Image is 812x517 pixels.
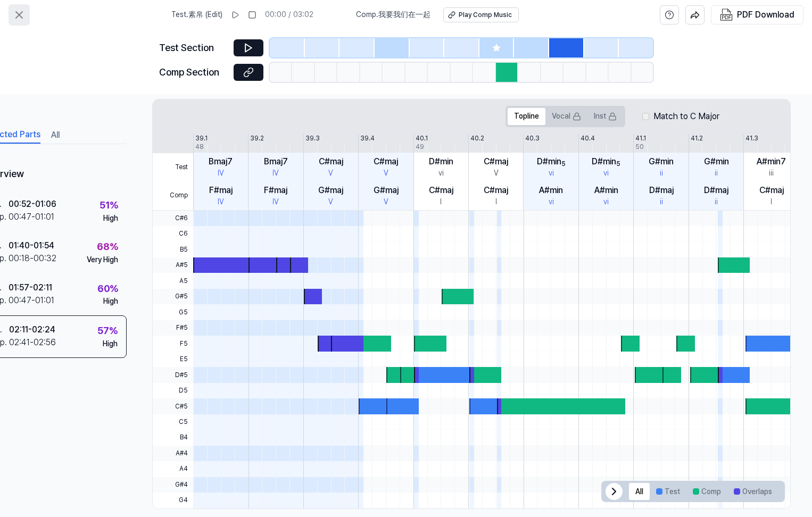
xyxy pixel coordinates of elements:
div: 40.3 [525,134,540,143]
div: ii [715,168,718,179]
div: C#maj [374,155,398,168]
div: 41.2 [691,134,703,143]
span: Test [153,153,193,182]
div: V [328,197,333,207]
div: 40.1 [416,134,428,143]
div: 60 % [97,281,118,297]
span: E5 [153,352,193,367]
span: C6 [153,226,193,241]
div: A#min [594,184,618,197]
div: V [328,168,333,179]
label: Match to C Major [653,110,719,123]
div: IV [218,197,224,207]
button: Overlaps [727,483,778,500]
span: G#4 [153,477,193,493]
div: C#maj [484,184,508,197]
span: A5 [153,273,193,288]
div: 41.1 [635,134,646,143]
div: 39.2 [250,134,264,143]
div: 68 % [97,239,118,255]
div: Very High [87,255,118,265]
div: 57 % [97,323,118,339]
span: Test . 素帛 (Edit) [171,10,222,20]
button: Comp [686,483,727,500]
div: 01:40 - 01:54 [9,239,54,252]
div: 50 [635,143,644,152]
div: C#maj [429,184,453,197]
div: Comp Section [159,65,227,80]
button: Test [650,483,686,500]
div: High [103,339,118,349]
div: 00:47 - 01:01 [9,211,54,223]
div: Bmaj7 [264,155,288,168]
span: B5 [153,242,193,257]
div: ii [715,197,718,207]
button: Topline [508,108,545,125]
div: 39.1 [195,134,208,143]
div: I [440,197,442,207]
div: 02:41 - 02:56 [9,336,56,349]
div: D#maj [704,184,728,197]
div: 01:57 - 02:11 [9,281,52,294]
span: D#5 [153,367,193,382]
span: D5 [153,383,193,398]
img: share [690,10,700,20]
span: C#5 [153,398,193,414]
div: C#maj [484,155,508,168]
div: I [770,197,772,207]
div: 40.2 [470,134,484,143]
button: All [51,127,60,144]
span: G4 [153,493,193,508]
span: F#5 [153,320,193,336]
div: V [384,197,388,207]
div: C#maj [319,155,343,168]
div: Play Comp Music [459,11,512,20]
div: V [384,168,388,179]
div: vi [603,168,609,179]
button: Play Comp Music [443,7,519,22]
div: 00:00 / 03:02 [265,10,313,20]
div: 49 [416,143,424,152]
div: F#maj [264,184,287,197]
sub: 5 [561,160,566,168]
span: Comp [153,181,193,210]
div: High [103,213,118,224]
svg: help [665,10,674,20]
div: G#maj [374,184,399,197]
div: 41.3 [745,134,758,143]
div: G#maj [318,184,343,197]
div: D#min [592,155,620,168]
div: D#maj [649,184,674,197]
div: V [494,168,499,179]
div: vi [549,197,554,207]
div: F#maj [209,184,233,197]
span: A#4 [153,446,193,461]
span: A#5 [153,257,193,273]
div: G#min [704,155,729,168]
span: A4 [153,461,193,477]
div: PDF Download [737,8,794,22]
button: Inst [587,108,623,125]
div: D#min [429,155,453,168]
button: All [629,483,650,500]
div: vi [438,168,444,179]
div: 00:47 - 01:01 [9,294,54,307]
div: G#min [649,155,674,168]
div: D#min [537,155,566,168]
span: C#6 [153,211,193,226]
sub: 5 [616,160,620,168]
div: vi [549,168,554,179]
span: G#5 [153,289,193,304]
div: iii [769,168,774,179]
div: 40.4 [581,134,595,143]
button: help [660,5,679,24]
div: I [495,197,497,207]
div: 00:18 - 00:32 [9,252,56,265]
span: C5 [153,414,193,430]
div: High [103,296,118,307]
div: C#maj [759,184,784,197]
div: A#min [539,184,563,197]
span: F5 [153,336,193,351]
div: IV [218,168,224,179]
